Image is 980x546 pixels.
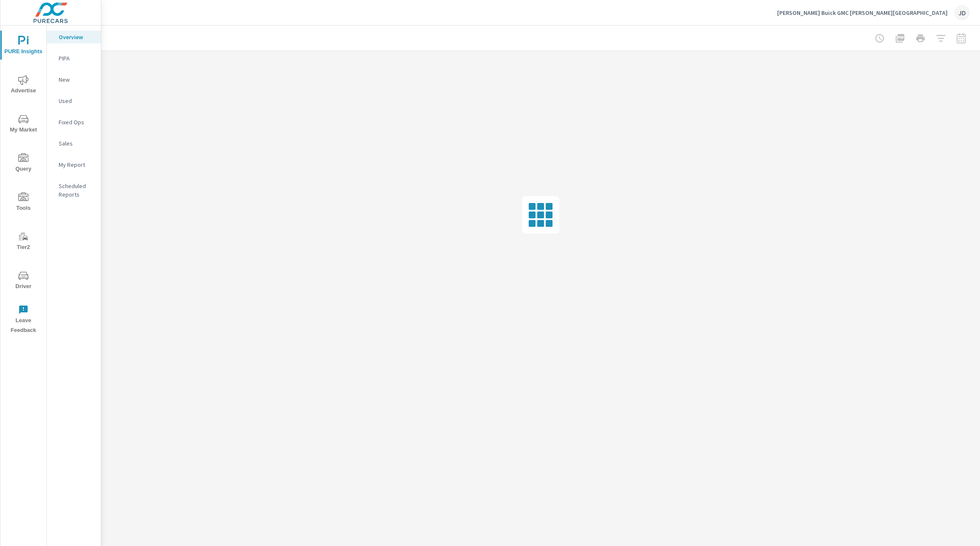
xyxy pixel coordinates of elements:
div: JD [954,5,970,20]
p: New [59,75,94,84]
span: Query [3,153,44,174]
span: Tier2 [3,232,44,252]
p: Sales [59,139,94,148]
p: Fixed Ops [59,118,94,126]
p: Used [59,97,94,105]
span: PURE Insights [3,36,44,57]
span: Driver [3,271,44,292]
div: PIPA [47,52,101,65]
span: Advertise [3,75,44,96]
p: PIPA [59,54,94,63]
p: [PERSON_NAME] Buick GMC [PERSON_NAME][GEOGRAPHIC_DATA] [777,9,948,17]
div: Overview [47,31,101,43]
span: Tools [3,192,44,213]
div: New [47,73,101,86]
span: Leave Feedback [3,305,44,335]
div: Scheduled Reports [47,180,101,201]
div: Used [47,94,101,107]
p: Overview [59,33,94,41]
div: Sales [47,137,101,150]
span: My Market [3,114,44,135]
div: nav menu [0,26,46,339]
div: Fixed Ops [47,116,101,129]
div: My Report [47,158,101,171]
p: My Report [59,160,94,169]
p: Scheduled Reports [59,182,94,199]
